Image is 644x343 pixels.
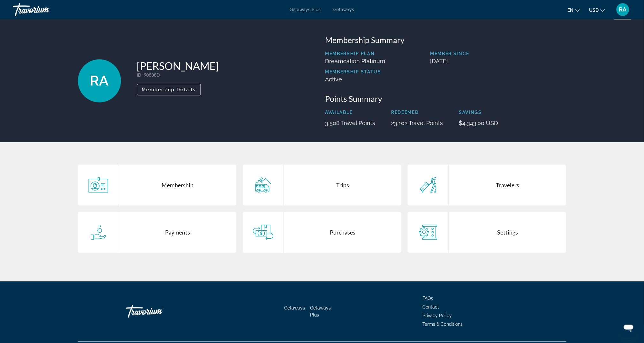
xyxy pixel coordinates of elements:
div: Settings [449,212,566,253]
h1: [PERSON_NAME] [137,59,219,72]
a: Getaways [284,305,305,310]
a: Getaways Plus [290,7,321,12]
a: Travelers [408,165,566,205]
div: Travelers [449,165,566,205]
p: Redeemed [391,110,443,115]
button: User Menu [615,3,631,16]
a: Membership Details [137,85,201,92]
a: Getaways [334,7,354,12]
span: en [568,8,574,13]
a: Membership [78,165,237,205]
h3: Membership Summary [325,35,566,45]
div: Membership [119,165,237,205]
p: : 90838D [137,72,219,78]
a: Payments [78,212,237,253]
p: Dreamcation Platinum [325,58,386,64]
a: FAQs [423,296,433,301]
p: [DATE] [430,58,566,64]
a: Privacy Policy [423,313,452,318]
span: USD [589,8,599,13]
p: Member Since [430,51,566,56]
a: Travorium [13,1,77,18]
button: Change language [568,5,580,15]
a: Terms & Conditions [423,322,463,327]
div: Purchases [284,212,401,253]
p: 3,508 Travel Points [325,120,375,126]
a: Purchases [243,212,401,253]
a: Contact [423,304,439,309]
button: Membership Details [137,84,201,95]
p: Active [325,76,386,83]
span: Membership Details [142,87,196,92]
p: Available [325,110,375,115]
a: Getaways Plus [310,305,331,317]
p: $4,343.00 USD [459,120,498,126]
p: Membership Plan [325,51,386,56]
p: Membership Status [325,69,386,74]
a: Travorium [126,302,190,321]
h3: Points Summary [325,94,566,103]
p: 23,102 Travel Points [391,120,443,126]
button: Change currency [589,5,605,15]
span: RA [90,72,109,89]
span: ID [137,72,142,78]
div: Payments [119,212,237,253]
p: Savings [459,110,498,115]
iframe: Button to launch messaging window [618,317,639,338]
span: RA [619,6,627,13]
a: Settings [408,212,566,253]
a: Trips [243,165,401,205]
div: Trips [284,165,401,205]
